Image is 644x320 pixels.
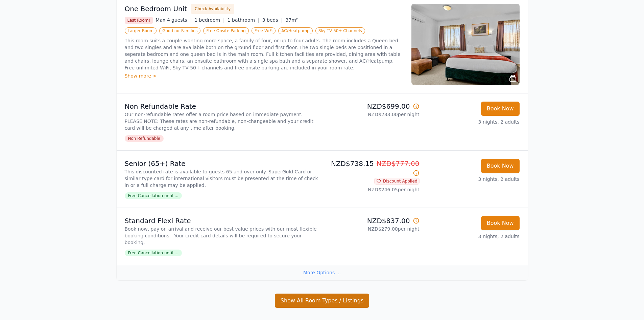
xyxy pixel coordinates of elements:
span: Sky TV 50+ Channels [315,27,365,34]
p: NZD$837.00 [325,216,420,226]
span: 3 beds | [262,17,283,23]
p: Non Refundable Rate [125,102,319,111]
span: Free WiFi [252,27,276,34]
button: Book Now [481,159,520,173]
p: NZD$279.00 per night [325,226,420,232]
span: Free Cancellation until ... [125,250,182,256]
button: Book Now [481,216,520,230]
span: Free Cancellation until ... [125,192,182,199]
p: NZD$233.00 per night [325,111,420,118]
div: More Options ... [117,265,528,280]
button: Check Availability [191,4,234,14]
p: This room suits a couple wanting more space, a family of four, or up to four adults. The room inc... [125,37,403,71]
button: Show All Room Types / Listings [275,294,369,308]
span: Max 4 guests | [156,17,192,23]
span: 1 bathroom | [228,17,260,23]
p: NZD$738.15 [325,159,420,178]
span: Good for Families [159,27,200,34]
span: AC/Heatpump [278,27,312,34]
h3: One Bedroom Unit [125,4,187,14]
span: 37m² [285,17,298,23]
p: 3 nights, 2 adults [425,233,520,240]
span: Discount Applied [374,178,420,185]
span: Free Onsite Parking [203,27,248,34]
p: NZD$246.05 per night [325,186,420,193]
p: This discounted rate is available to guests 65 and over only. SuperGold Card or similar type card... [125,168,319,189]
p: 3 nights, 2 adults [425,176,520,183]
p: Standard Flexi Rate [125,216,319,226]
p: Senior (65+) Rate [125,159,319,168]
p: Our non-refundable rates offer a room price based on immediate payment. PLEASE NOTE: These rates ... [125,111,319,131]
button: Book Now [481,102,520,116]
div: Show more > [125,72,403,79]
span: NZD$777.00 [377,159,420,168]
span: Last Room! [125,17,153,24]
p: NZD$699.00 [325,102,420,111]
p: 3 nights, 2 adults [425,119,520,125]
span: Larger Room [125,27,157,34]
span: Non Refundable [125,135,164,142]
span: 1 bedroom | [194,17,225,23]
p: Book now, pay on arrival and receive our best value prices with our most flexible booking conditi... [125,226,319,246]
